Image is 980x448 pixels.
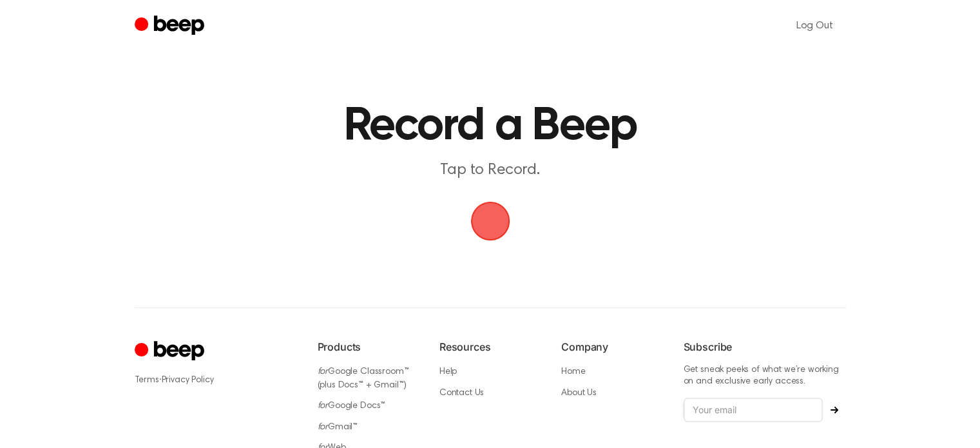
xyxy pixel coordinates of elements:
[561,339,662,355] h6: Company
[318,339,419,355] h6: Products
[162,376,214,385] a: Privacy Policy
[318,423,358,432] a: forGmail™
[318,423,329,432] i: for
[135,339,207,364] a: Cruip
[135,376,159,385] a: Terms
[684,339,846,355] h6: Subscribe
[243,160,738,181] p: Tap to Record.
[318,402,386,411] a: forGoogle Docs™
[439,389,484,398] a: Contact Us
[318,402,329,411] i: for
[439,367,457,376] a: Help
[318,367,329,376] i: for
[561,367,585,376] a: Home
[439,339,541,355] h6: Resources
[783,10,846,41] a: Log Out
[561,389,597,398] a: About Us
[823,406,846,414] button: Subscribe
[471,202,510,240] img: Beep Logo
[684,398,823,422] input: Your email
[160,103,820,150] h1: Record a Beep
[135,14,207,39] a: Beep
[684,365,846,387] p: Get sneak peeks of what we’re working on and exclusive early access.
[135,373,297,387] div: ·
[318,367,409,390] a: forGoogle Classroom™ (plus Docs™ + Gmail™)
